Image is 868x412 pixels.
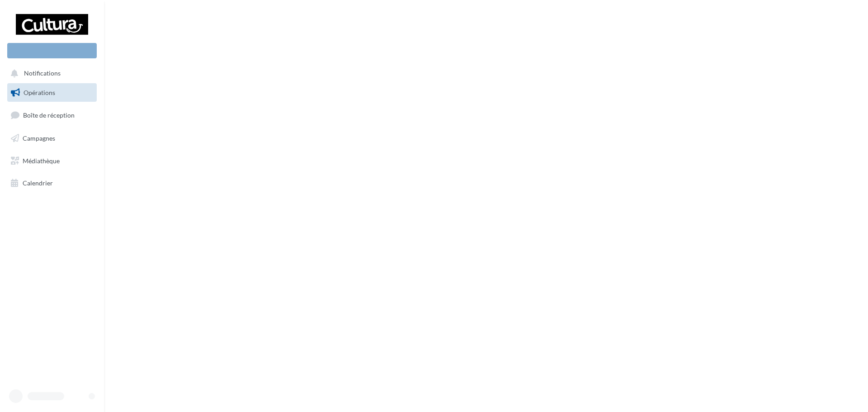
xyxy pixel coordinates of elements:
span: Opérations [24,89,55,96]
span: Boîte de réception [23,111,75,119]
span: Campagnes [23,134,55,142]
a: Médiathèque [5,152,99,170]
a: Boîte de réception [5,105,99,125]
a: Opérations [5,83,99,102]
span: Calendrier [23,179,53,187]
span: Médiathèque [23,156,60,164]
a: Calendrier [5,174,99,193]
div: Nouvelle campagne [7,43,97,58]
span: Notifications [24,70,61,77]
a: Campagnes [5,129,99,148]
